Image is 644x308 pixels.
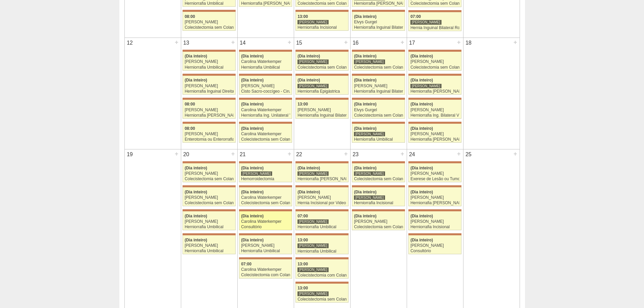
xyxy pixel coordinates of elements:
[410,166,433,170] span: (Dia inteiro)
[297,108,347,112] div: [PERSON_NAME]
[183,12,235,31] a: 08:00 [PERSON_NAME] Colecistectomia sem Colangiografia VL
[354,84,403,88] div: [PERSON_NAME]
[297,102,308,106] span: 13:00
[410,132,459,136] div: [PERSON_NAME]
[181,38,192,48] div: 13
[239,124,292,143] a: (Dia inteiro) Carolina Waterkemper Colecistectomia sem Colangiografia VL
[241,190,264,194] span: (Dia inteiro)
[297,78,320,82] span: (Dia inteiro)
[230,38,236,47] div: +
[410,243,459,248] div: [PERSON_NAME]
[352,10,405,12] div: Key: Maria Braido
[352,185,405,187] div: Key: Maria Braido
[408,10,461,12] div: Key: Maria Braido
[408,50,461,52] div: Key: Maria Braido
[410,54,433,58] span: (Dia inteiro)
[408,233,461,235] div: Key: Maria Braido
[230,149,236,158] div: +
[295,100,348,119] a: 13:00 [PERSON_NAME] Herniorrafia Inguinal Bilateral
[241,238,264,242] span: (Dia inteiro)
[354,201,403,205] div: Herniorrafia Incisional
[297,195,347,200] div: [PERSON_NAME]
[241,177,290,181] div: Hemorroidectomia
[241,243,290,248] div: [PERSON_NAME]
[294,149,305,160] div: 22
[185,201,234,205] div: Colecistectomia sem Colangiografia
[295,284,348,303] a: 13:00 [PERSON_NAME] Colecistectomia sem Colangiografia VL
[408,98,461,100] div: Key: Maria Braido
[241,219,290,224] div: Carolina Waterkemper
[352,12,405,31] a: (Dia inteiro) Elvys Gurgel Herniorrafia Inguinal Bilateral
[239,122,292,124] div: Key: Maria Braido
[295,12,348,31] a: 13:00 [PERSON_NAME] Herniorrafia Incisional
[185,65,234,70] div: Herniorrafia Umbilical
[354,20,403,24] div: Elvys Gurgel
[294,38,305,48] div: 15
[410,108,459,112] div: [PERSON_NAME]
[295,257,348,259] div: Key: Maria Braido
[297,25,347,30] div: Herniorrafia Incisional
[354,65,403,70] div: Colecistectomia sem Colangiografia VL
[410,89,459,94] div: Herniorrafia [PERSON_NAME]
[352,50,405,52] div: Key: Maria Braido
[241,89,290,94] div: Cisto Sacro-coccígeo - Cirurgia
[354,126,377,131] span: (Dia inteiro)
[410,113,459,118] div: Herniorrafia Ing. Bilateral VL
[241,171,272,176] div: [PERSON_NAME]
[354,25,403,30] div: Herniorrafia Inguinal Bilateral
[410,219,459,224] div: [PERSON_NAME]
[239,163,292,182] a: (Dia inteiro) [PERSON_NAME] Hemorroidectomia
[239,76,292,95] a: (Dia inteiro) [PERSON_NAME] Cisto Sacro-coccígeo - Cirurgia
[239,185,292,187] div: Key: Maria Braido
[181,149,192,160] div: 20
[185,84,234,88] div: [PERSON_NAME]
[185,132,234,136] div: [PERSON_NAME]
[174,149,180,158] div: +
[297,190,320,194] span: (Dia inteiro)
[241,201,290,205] div: Colecistectomia sem Colangiografia
[297,1,347,6] div: Colecistectomia sem Colangiografia VL
[354,219,403,224] div: [PERSON_NAME]
[410,78,433,82] span: (Dia inteiro)
[354,225,403,229] div: Colecistectomia sem Colangiografia VL
[239,257,292,259] div: Key: Maria Braido
[185,238,207,242] span: (Dia inteiro)
[239,235,292,254] a: (Dia inteiro) [PERSON_NAME] Herniorrafia Umbilical
[185,108,234,112] div: [PERSON_NAME]
[297,238,308,242] span: 13:00
[241,214,264,218] span: (Dia inteiro)
[241,54,264,58] span: (Dia inteiro)
[295,282,348,284] div: Key: Maria Braido
[241,262,252,266] span: 07:00
[183,209,235,211] div: Key: Maria Braido
[185,54,207,58] span: (Dia inteiro)
[185,171,234,176] div: [PERSON_NAME]
[297,243,329,248] div: [PERSON_NAME]
[354,14,377,19] span: (Dia inteiro)
[239,100,292,119] a: (Dia inteiro) Carolina Waterkemper Herniorrafia Ing. Unilateral VL
[295,161,348,163] div: Key: Maria Braido
[297,286,308,290] span: 13:00
[463,149,474,160] div: 25
[295,50,348,52] div: Key: Maria Braido
[354,177,403,181] div: Colecistectomia sem Colangiografia
[185,225,234,229] div: Herniorrafia Umbilical
[183,100,235,119] a: 08:00 [PERSON_NAME] Herniorrafia [PERSON_NAME]
[352,52,405,71] a: (Dia inteiro) [PERSON_NAME] Colecistectomia sem Colangiografia VL
[408,12,461,31] a: 07:00 [PERSON_NAME] Hernia Inguinal Bilateral Robótica
[297,225,347,229] div: Herniorrafia Umbilical
[297,273,347,278] div: Colecistectomia com Colangiografia VL
[410,214,433,218] span: (Dia inteiro)
[410,102,433,106] span: (Dia inteiro)
[352,161,405,163] div: Key: Maria Braido
[183,187,235,206] a: (Dia inteiro) [PERSON_NAME] Colecistectomia sem Colangiografia
[183,52,235,71] a: (Dia inteiro) [PERSON_NAME] Herniorrafia Umbilical
[174,38,180,47] div: +
[410,126,433,131] span: (Dia inteiro)
[408,76,461,95] a: (Dia inteiro) [PERSON_NAME] Herniorrafia [PERSON_NAME]
[185,102,195,106] span: 08:00
[410,20,442,25] div: [PERSON_NAME]
[183,235,235,254] a: (Dia inteiro) [PERSON_NAME] Herniorrafia Umbilical
[408,124,461,143] a: (Dia inteiro) [PERSON_NAME] Herniorrafia [PERSON_NAME]
[241,84,290,88] div: [PERSON_NAME]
